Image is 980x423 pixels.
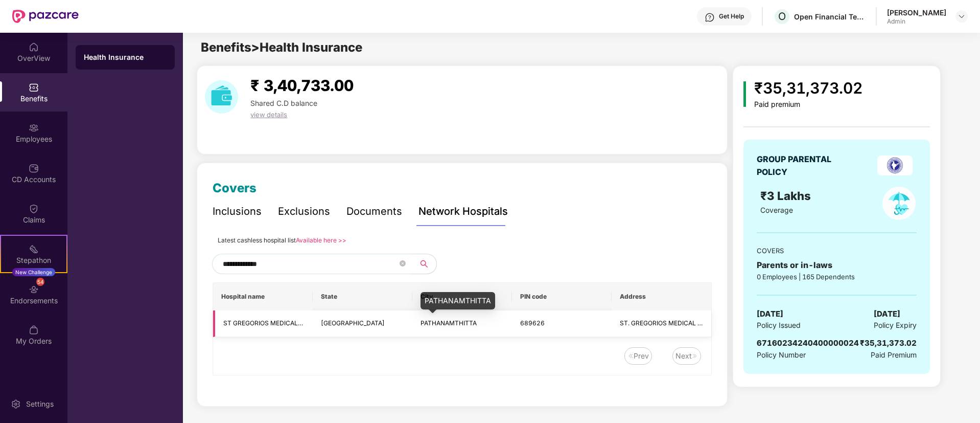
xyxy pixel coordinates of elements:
[794,12,866,21] div: Open Financial Technologies Private Limited
[754,76,862,100] div: ₹35,31,373.02
[757,308,783,320] span: [DATE]
[421,319,477,327] span: PATHANAMTHITTA
[250,76,354,95] span: ₹ 3,40,733.00
[874,308,900,320] span: [DATE]
[757,259,917,272] div: Parents or in-laws
[887,8,946,17] div: [PERSON_NAME]
[757,272,917,282] div: 0 Employees | 165 Dependents
[313,283,412,310] th: State
[29,163,39,173] img: svg+xml;base64,PHN2ZyBpZD0iQ0RfQWNjb3VudHMiIGRhdGEtbmFtZT0iQ0QgQWNjb3VudHMiIHhtbG5zPSJodHRwOi8vd3...
[612,283,711,310] th: Address
[1,255,66,265] div: Stepathon
[84,52,167,62] div: Health Insurance
[29,41,39,52] img: svg+xml;base64,PHN2ZyBpZD0iSG9tZSIgeG1sbnM9Imh0dHA6Ly93d3cudzMub3JnLzIwMDAvc3ZnIiB3aWR0aD0iMjAiIG...
[675,350,692,362] div: Next
[223,319,327,327] span: ST GREGORIOS MEDICAL MISSION.
[760,206,793,214] span: Coverage
[757,338,859,348] span: 67160234240400000024
[411,254,437,274] button: search
[213,204,262,219] div: Inclusions
[757,246,917,256] div: COVERS
[29,122,39,132] img: svg+xml;base64,PHN2ZyBpZD0iRW1wbG95ZWVzIiB4bWxucz0iaHR0cDovL3d3dy53My5vcmcvMjAwMC9zdmciIHdpZHRoPS...
[421,292,495,309] div: PATHANAMTHITTA
[754,100,862,109] div: Paid premium
[760,189,814,203] span: ₹3 Lakhs
[418,204,508,219] div: Network Hospitals
[205,80,238,114] img: download
[296,236,346,244] a: Available here >>
[29,203,39,213] img: svg+xml;base64,PHN2ZyBpZD0iQ2xhaW0iIHhtbG5zPSJodHRwOi8vd3d3LnczLm9yZy8yMDAwL3N2ZyIgd2lkdGg9IjIwIi...
[719,12,744,20] div: Get Help
[278,204,330,219] div: Exclusions
[213,310,313,337] td: ST GREGORIOS MEDICAL MISSION.
[778,10,786,23] span: O
[400,260,406,266] span: close-circle
[213,181,256,195] span: Covers
[221,293,305,301] span: Hospital name
[743,81,746,107] img: icon
[29,82,39,92] img: svg+xml;base64,PHN2ZyBpZD0iQmVuZWZpdHMiIHhtbG5zPSJodHRwOi8vd3d3LnczLm9yZy8yMDAwL3N2ZyIgd2lkdGg9Ij...
[29,284,39,294] img: svg+xml;base64,PHN2ZyBpZD0iRW5kb3JzZW1lbnRzIiB4bWxucz0iaHR0cDovL3d3dy53My5vcmcvMjAwMC9zdmciIHdpZH...
[871,349,917,361] span: Paid Premium
[12,268,55,276] div: New Challenge
[412,310,512,337] td: PATHANAMTHITTA
[346,204,402,219] div: Documents
[218,236,296,244] span: Latest cashless hospital list
[874,320,917,331] span: Policy Expiry
[612,310,711,337] td: ST. GREGORIOS MEDICAL MISSION,PARUMALA P. O.,
[213,283,313,310] th: Hospital name
[692,353,698,359] img: svg+xml;base64,PHN2ZyB4bWxucz0iaHR0cDovL3d3dy53My5vcmcvMjAwMC9zdmciIHdpZHRoPSIxNiIgaGVpZ2h0PSIxNi...
[757,350,806,359] span: Policy Number
[250,99,317,107] span: Shared C.D balance
[627,353,634,359] img: svg+xml;base64,PHN2ZyB4bWxucz0iaHR0cDovL3d3dy53My5vcmcvMjAwMC9zdmciIHdpZHRoPSIxNiIgaGVpZ2h0PSIxNi...
[882,187,916,220] img: policyIcon
[887,17,946,26] div: Admin
[634,350,649,362] div: Prev
[250,110,287,119] span: view details
[620,319,775,327] span: ST. GREGORIOS MEDICAL MISSION,PARUMALA P. O.,
[512,283,612,310] th: PIN code
[321,319,385,327] span: [GEOGRAPHIC_DATA]
[23,398,57,409] div: Settings
[860,337,917,349] div: ₹35,31,373.02
[29,324,39,335] img: svg+xml;base64,PHN2ZyBpZD0iTXlfT3JkZXJzIiBkYXRhLW5hbWU9Ik15IE9yZGVycyIgeG1sbnM9Imh0dHA6Ly93d3cudz...
[877,155,913,175] img: insurerLogo
[313,310,412,337] td: KERALA
[201,40,362,55] span: Benefits > Health Insurance
[757,320,801,331] span: Policy Issued
[705,12,715,23] img: svg+xml;base64,PHN2ZyBpZD0iSGVscC0zMngzMiIgeG1sbnM9Imh0dHA6Ly93d3cudzMub3JnLzIwMDAvc3ZnIiB3aWR0aD...
[757,153,846,179] div: GROUP PARENTAL POLICY
[958,12,966,20] img: svg+xml;base64,PHN2ZyBpZD0iRHJvcGRvd24tMzJ4MzIiIHhtbG5zPSJodHRwOi8vd3d3LnczLm9yZy8yMDAwL3N2ZyIgd2...
[400,259,406,269] span: close-circle
[12,10,79,23] img: New Pazcare Logo
[620,293,703,301] span: Address
[11,398,21,409] img: svg+xml;base64,PHN2ZyBpZD0iU2V0dGluZy0yMHgyMCIgeG1sbnM9Imh0dHA6Ly93d3cudzMub3JnLzIwMDAvc3ZnIiB3aW...
[412,283,512,310] th: City
[520,319,545,327] span: 689626
[411,260,436,268] span: search
[36,277,44,285] div: 54
[29,243,39,254] img: svg+xml;base64,PHN2ZyB4bWxucz0iaHR0cDovL3d3dy53My5vcmcvMjAwMC9zdmciIHdpZHRoPSIyMSIgaGVpZ2h0PSIyMC...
